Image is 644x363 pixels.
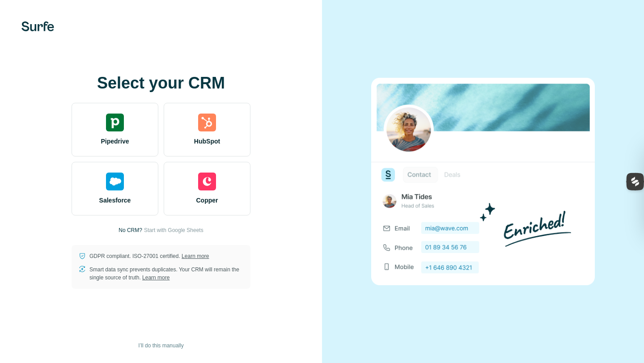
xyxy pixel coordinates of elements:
[144,226,203,234] button: Start with Google Sheets
[106,114,124,131] img: pipedrive's logo
[119,226,142,234] p: No CRM?
[182,253,209,259] a: Learn more
[21,21,54,31] img: Surfe's logo
[99,196,131,205] span: Salesforce
[371,78,595,285] img: none image
[138,342,183,350] span: I’ll do this manually
[198,173,216,190] img: copper's logo
[101,137,129,146] span: Pipedrive
[106,173,124,190] img: salesforce's logo
[198,114,216,131] img: hubspot's logo
[194,137,220,146] span: HubSpot
[196,196,218,205] span: Copper
[89,266,243,282] p: Smart data sync prevents duplicates. Your CRM will remain the single source of truth.
[142,274,169,281] a: Learn more
[72,74,250,92] h1: Select your CRM
[132,339,190,352] button: I’ll do this manually
[89,252,209,260] p: GDPR compliant. ISO-27001 certified.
